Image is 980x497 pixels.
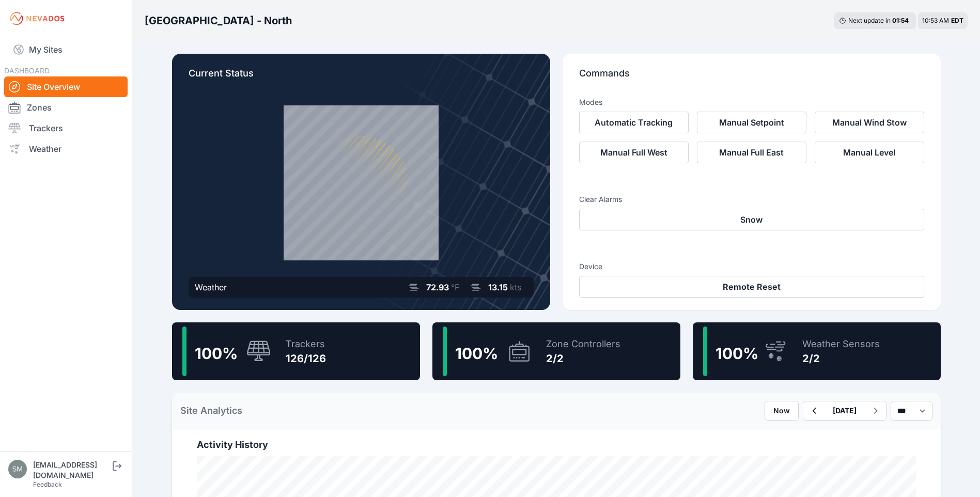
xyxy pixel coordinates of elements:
[579,276,924,298] button: Remote Reset
[8,460,27,478] img: smishra@gspp.com
[180,403,242,418] h2: Site Analytics
[815,142,924,163] button: Manual Level
[195,344,238,363] span: 100 %
[825,401,865,420] button: [DATE]
[715,344,758,363] span: 100 %
[802,351,880,366] div: 2/2
[451,282,459,292] span: °F
[693,322,941,380] a: 100%Weather Sensors2/2
[579,261,924,272] h3: Device
[815,112,924,133] button: Manual Wind Stow
[8,10,66,27] img: Nevados
[189,66,534,89] p: Current Status
[892,17,911,25] div: 01 : 54
[579,209,924,230] button: Snow
[579,142,689,163] button: Manual Full West
[33,460,111,480] div: [EMAIL_ADDRESS][DOMAIN_NAME]
[765,401,799,421] button: Now
[488,282,508,292] span: 13.15
[4,37,128,62] a: My Sites
[432,322,680,380] a: 100%Zone Controllers2/2
[4,118,128,138] a: Trackers
[286,337,326,351] div: Trackers
[4,66,50,75] span: DASHBOARD
[697,112,806,133] button: Manual Setpoint
[510,282,521,292] span: kts
[848,17,891,24] span: Next update in
[579,66,924,89] p: Commands
[579,112,689,133] button: Automatic Tracking
[4,97,128,118] a: Zones
[33,480,62,488] a: Feedback
[546,351,620,366] div: 2/2
[4,138,128,159] a: Weather
[197,438,916,452] h2: Activity History
[426,282,449,292] span: 72.93
[195,281,227,293] div: Weather
[4,76,128,97] a: Site Overview
[802,337,880,351] div: Weather Sensors
[951,17,963,24] span: EDT
[579,194,924,205] h3: Clear Alarms
[145,7,292,34] nav: Breadcrumb
[546,337,620,351] div: Zone Controllers
[286,351,326,366] div: 126/126
[579,97,602,107] h3: Modes
[172,322,420,380] a: 100%Trackers126/126
[145,13,292,28] h3: [GEOGRAPHIC_DATA] - North
[697,142,806,163] button: Manual Full East
[455,344,498,363] span: 100 %
[922,17,949,24] span: 10:53 AM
